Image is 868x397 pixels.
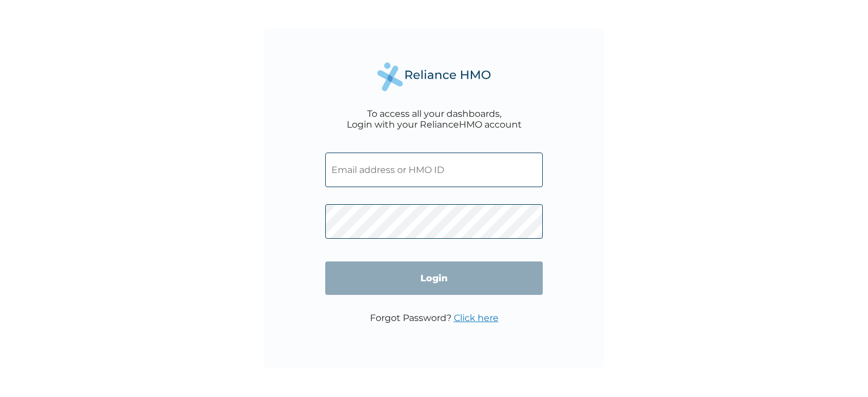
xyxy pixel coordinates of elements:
[377,62,491,91] img: Reliance Health's Logo
[454,312,499,323] a: Click here
[347,108,522,130] div: To access all your dashboards, Login with your RelianceHMO account
[325,261,543,295] input: Login
[370,312,499,323] p: Forgot Password?
[325,153,543,187] input: Email address or HMO ID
